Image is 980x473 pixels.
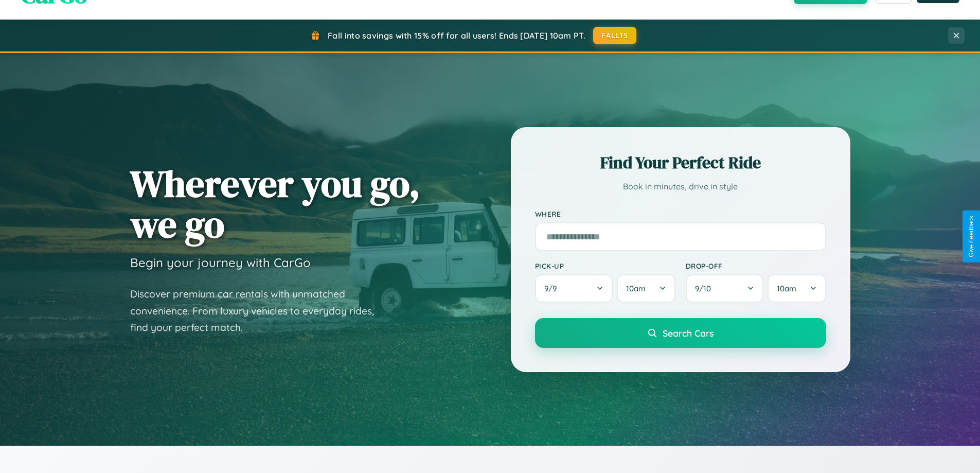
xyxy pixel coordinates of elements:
button: Search Cars [535,318,826,348]
button: 9/9 [535,274,613,303]
label: Pick-up [535,261,675,270]
span: Search Cars [663,327,714,339]
button: FALL15 [593,27,636,44]
h3: Begin your journey with CarGo [130,255,311,270]
p: Book in minutes, drive in style [535,179,826,194]
h2: Find Your Perfect Ride [535,151,826,174]
button: 10am [768,274,826,303]
button: 9/10 [686,274,764,303]
p: Discover premium car rentals with unmatched convenience. From luxury vehicles to everyday rides, ... [130,286,387,336]
label: Where [535,209,826,218]
label: Drop-off [686,261,826,270]
h1: Wherever you go, we go [130,163,420,244]
button: 10am [617,274,675,303]
span: 9 / 9 [544,284,562,293]
span: 9 / 10 [695,284,716,293]
span: 10am [777,284,796,293]
span: Fall into savings with 15% off for all users! Ends [DATE] 10am PT. [328,30,585,41]
div: Give Feedback [968,216,975,257]
span: 10am [626,284,646,293]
